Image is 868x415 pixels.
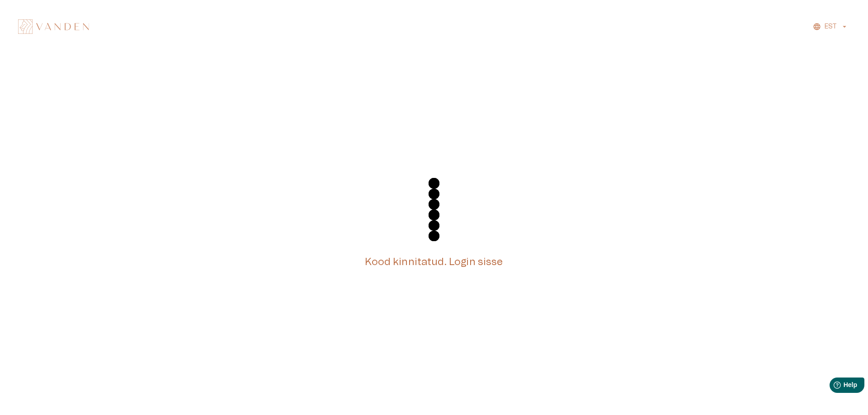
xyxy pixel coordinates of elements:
[365,256,503,269] h5: Kood kinnitatud. Login sisse
[811,20,850,33] button: EST
[825,22,837,32] p: EST
[797,374,868,399] iframe: Help widget launcher
[18,19,89,34] img: Vanden logo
